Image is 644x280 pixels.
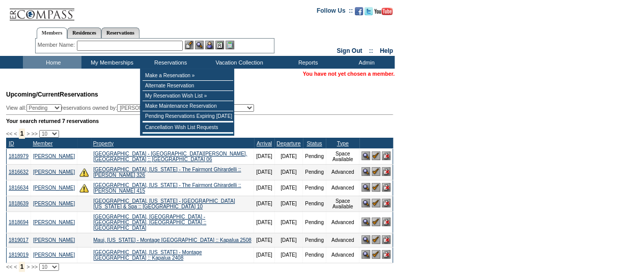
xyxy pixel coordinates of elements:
a: [PERSON_NAME] [33,201,75,206]
img: b_edit.gif [185,41,193,49]
a: [GEOGRAPHIC_DATA] - [GEOGRAPHIC_DATA][PERSON_NAME], [GEOGRAPHIC_DATA] :: [GEOGRAPHIC_DATA] 06 [93,151,247,162]
a: 1819019 [9,252,29,258]
td: Pending [303,148,326,164]
img: Confirm Reservation [372,167,380,176]
span: << [6,264,12,270]
span: >> [31,131,37,137]
a: Reservations [101,27,139,38]
td: [DATE] [274,180,302,196]
img: View Reservation [361,250,370,259]
td: Cancellation Wish List Requests [143,122,233,133]
a: Maui, [US_STATE] - Montage [GEOGRAPHIC_DATA] :: Kapalua 2508 [93,237,251,243]
td: Pending [303,196,326,211]
td: [DATE] [254,233,274,247]
td: [DATE] [274,211,302,233]
img: Cancel Reservation [382,151,390,160]
td: Make Maintenance Reservation [143,101,233,111]
img: Cancel Reservation [382,183,390,192]
td: Alternate Reservation [143,81,233,91]
a: Members [37,27,68,39]
a: [PERSON_NAME] [33,220,75,225]
div: Member Name: [38,41,77,49]
a: 1818694 [9,220,29,225]
a: Member [33,140,52,146]
a: Property [93,140,114,146]
a: [GEOGRAPHIC_DATA], [US_STATE] - Montage [GEOGRAPHIC_DATA] :: Kapalua 2408 [93,250,202,261]
a: 1818979 [9,153,29,159]
a: 1818639 [9,201,29,206]
td: [DATE] [254,164,274,180]
td: [DATE] [254,180,274,196]
img: Confirm Reservation [372,183,380,192]
a: 1816634 [9,185,29,191]
span: Upcoming/Current [6,91,60,98]
img: Cancel Reservation [382,199,390,207]
td: Advanced [326,164,359,180]
a: [PERSON_NAME] [33,185,75,191]
a: [GEOGRAPHIC_DATA], [GEOGRAPHIC_DATA] - [GEOGRAPHIC_DATA], [GEOGRAPHIC_DATA] :: [GEOGRAPHIC_DATA] [93,214,206,231]
a: [GEOGRAPHIC_DATA], [US_STATE] - The Fairmont Ghirardelli :: [PERSON_NAME] 326 [93,167,241,178]
img: There are insufficient days and/or tokens to cover this reservation [79,183,89,193]
td: Advanced [326,180,359,196]
img: View Reservation [361,199,370,207]
span: < [14,131,17,137]
td: [DATE] [254,196,274,211]
td: [DATE] [274,164,302,180]
a: [PERSON_NAME] [33,169,75,175]
td: My Reservation Wish List » [143,91,233,101]
td: Reports [277,56,336,69]
a: Follow us on Twitter [365,10,373,16]
span: :: [369,47,373,54]
td: My Memberships [81,56,140,69]
a: 1819017 [9,237,29,243]
img: Confirm Reservation [372,199,380,207]
td: [DATE] [254,211,274,233]
img: Confirm Reservation [372,250,380,259]
span: 1 [19,262,25,272]
a: [GEOGRAPHIC_DATA], [US_STATE] - [GEOGRAPHIC_DATA][US_STATE] & Spa :: [GEOGRAPHIC_DATA] 10 [93,198,235,209]
a: Status [306,140,322,146]
td: Advanced [326,247,359,263]
span: Reservations [6,91,98,98]
img: Confirm Reservation [372,217,380,226]
img: View Reservation [361,183,370,192]
td: Advanced [326,233,359,247]
img: View Reservation [361,151,370,160]
td: Make a Reservation » [143,71,233,81]
img: View [195,41,204,49]
img: Become our fan on Facebook [355,7,363,15]
a: Departure [276,140,300,146]
img: b_calculator.gif [226,41,234,49]
td: Pending [303,211,326,233]
td: Pending [303,247,326,263]
img: View Reservation [361,167,370,176]
img: Follow us on Twitter [365,7,373,15]
div: Your search returned 7 reservations [6,118,393,124]
td: Home [23,56,81,69]
span: You have not yet chosen a member. [303,71,395,77]
td: Pending Reservations Expiring [DATE] [143,111,233,121]
td: Vacation Collection [199,56,277,69]
span: << [6,131,12,137]
a: 1816632 [9,169,29,175]
a: [GEOGRAPHIC_DATA], [US_STATE] - The Fairmont Ghirardelli :: [PERSON_NAME] 415 [93,182,241,194]
a: Sign Out [337,47,362,54]
img: Confirm Reservation [372,151,380,160]
img: Impersonate [205,41,214,49]
span: 1 [19,129,25,139]
td: [DATE] [254,247,274,263]
span: < [14,264,17,270]
td: Pending [303,180,326,196]
td: [DATE] [254,148,274,164]
td: Follow Us :: [317,6,353,18]
img: Cancel Reservation [382,167,390,176]
td: [DATE] [274,247,302,263]
img: View Reservation [361,217,370,226]
td: Space Available [326,148,359,164]
a: [PERSON_NAME] [33,237,75,243]
td: [DATE] [274,233,302,247]
a: Type [337,140,349,146]
td: [DATE] [274,196,302,211]
td: Admin [336,56,395,69]
img: Cancel Reservation [382,250,390,259]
